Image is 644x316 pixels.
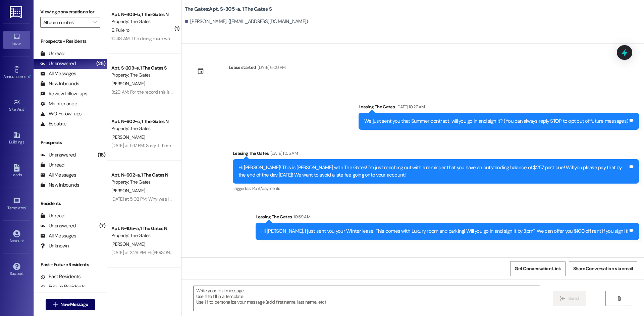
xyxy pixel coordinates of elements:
[40,110,82,117] div: WO Follow-ups
[40,70,76,77] div: All Messages
[256,64,285,71] div: [DATE] 6:00 PM
[34,38,107,45] div: Prospects + Residents
[40,273,81,280] div: Past Residents
[111,118,173,125] div: Apt. N~602~c, 1 The Gates N
[515,265,561,272] span: Get Conversation Link
[553,291,586,306] button: Send
[40,80,79,87] div: New Inbounds
[569,261,637,276] button: Share Conversation via email
[233,184,639,193] div: Tagged as:
[185,6,272,13] b: The Gates: Apt. S~305~a, 1 The Gates S
[111,134,145,140] span: [PERSON_NAME]
[111,188,145,194] span: [PERSON_NAME]
[573,265,633,272] span: Share Conversation via email
[568,295,579,302] span: Send
[98,221,107,231] div: (7)
[40,7,100,17] label: Viewing conversations for
[111,11,173,18] div: Apt. N~403~b, 1 The Gates N
[40,283,86,290] div: Future Residents
[40,232,76,239] div: All Messages
[111,81,145,87] span: [PERSON_NAME]
[111,89,381,95] div: 8:20 AM: For the record this is going on to be the third time I'm asking for proof of damages and...
[43,17,90,28] input: All communities
[40,222,76,229] div: Unanswered
[34,139,107,146] div: Prospects
[96,150,107,160] div: (18)
[111,232,173,239] div: Property: The Gates
[185,18,308,25] div: [PERSON_NAME]. ([EMAIL_ADDRESS][DOMAIN_NAME])
[30,73,31,78] span: •
[229,64,256,71] div: Lease started
[261,228,628,235] div: Hi [PERSON_NAME], I just sent you your Winter lease! This comes with Luxury room and parking! Wil...
[34,261,107,268] div: Past + Future Residents
[3,31,30,49] a: Inbox
[510,261,565,276] button: Get Conversation Link
[616,296,622,301] i: 
[40,162,64,169] div: Unread
[40,182,79,189] div: New Inbounds
[111,241,145,247] span: [PERSON_NAME]
[233,150,639,159] div: Leasing The Gates
[3,261,30,279] a: Support
[40,151,76,159] div: Unanswered
[40,90,87,97] div: Review follow-ups
[10,6,23,18] img: ResiDesk Logo
[111,72,173,79] div: Property: The Gates
[3,228,30,246] a: Account
[3,97,30,115] a: Site Visit •
[53,302,58,307] i: 
[40,242,69,249] div: Unknown
[111,65,173,72] div: Apt. S~203~e, 1 The Gates S
[111,172,173,179] div: Apt. N~602~a, 1 The Gates N
[24,106,25,111] span: •
[40,50,64,57] div: Unread
[111,18,173,25] div: Property: The Gates
[3,129,30,147] a: Buildings
[560,296,565,301] i: 
[252,186,280,191] span: Rent/payments
[256,213,639,223] div: Leasing The Gates
[95,59,107,69] div: (25)
[93,20,97,25] i: 
[46,299,95,310] button: New Message
[111,249,479,255] div: [DATE] at 3:29 PM: Hi [PERSON_NAME], my mother received a mail the other day because she's waitin...
[111,179,173,186] div: Property: The Gates
[40,212,64,219] div: Unread
[40,60,76,67] div: Unanswered
[111,125,173,132] div: Property: The Gates
[269,150,298,157] div: [DATE] 11:55 AM
[40,120,66,127] div: Escalate
[3,195,30,213] a: Templates •
[26,205,27,209] span: •
[395,103,425,110] div: [DATE] 10:27 AM
[3,162,30,180] a: Leads
[40,172,76,179] div: All Messages
[238,164,628,179] div: Hi [PERSON_NAME]! This is [PERSON_NAME] with The Gates! I'm just reaching out with a reminder tha...
[111,27,129,33] span: E. Pulleiro
[111,225,173,232] div: Apt. N~105~a, 1 The Gates N
[60,301,88,308] span: New Message
[364,118,628,125] div: We just sent you that Summer contract, will you go in and sign it? (You can always reply STOP to ...
[34,200,107,207] div: Residents
[40,100,77,107] div: Maintenance
[359,103,639,113] div: Leasing The Gates
[292,213,310,220] div: 10:59 AM
[111,35,464,41] div: 10:48 AM: The dining room was not even part of my white glove from what I remember. My question i...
